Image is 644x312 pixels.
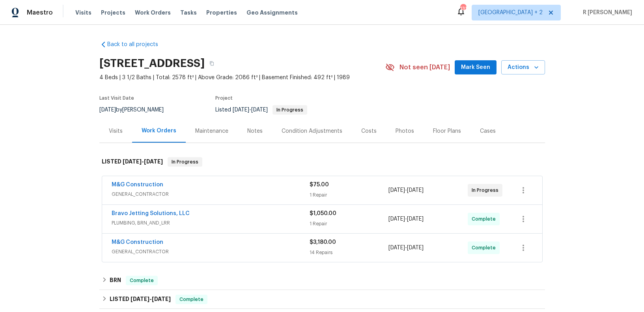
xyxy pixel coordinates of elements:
[27,9,53,17] span: Maestro
[407,188,424,193] span: [DATE]
[110,295,171,304] h6: LISTED
[310,249,389,256] div: 14 Repairs
[388,215,424,223] span: -
[99,59,205,67] h2: [STREET_ADDRESS]
[205,56,219,71] button: Copy Address
[407,245,424,251] span: [DATE]
[508,63,539,72] span: Actions
[388,245,405,251] span: [DATE]
[99,107,116,113] span: [DATE]
[233,107,249,113] span: [DATE]
[246,9,298,17] span: Geo Assignments
[388,186,424,194] span: -
[112,248,310,256] span: GENERAL_CONTRACTOR
[480,127,496,135] div: Cases
[99,41,175,48] a: Back to all projects
[99,96,134,100] span: Last Visit Date
[112,219,310,227] span: PLUMBING, BRN_AND_LRR
[109,127,123,135] div: Visits
[112,240,163,245] a: M&G Construction
[123,159,163,164] span: -
[310,211,336,216] span: $1,050.00
[131,296,171,302] span: -
[176,295,207,303] span: Complete
[580,9,632,17] span: R [PERSON_NAME]
[273,108,306,112] span: In Progress
[75,9,91,17] span: Visits
[99,271,545,290] div: BRN Complete
[99,149,545,175] div: LISTED [DATE]-[DATE]In Progress
[144,159,163,164] span: [DATE]
[472,215,499,223] span: Complete
[110,276,121,285] h6: BRN
[478,9,543,17] span: [GEOGRAPHIC_DATA] + 2
[388,188,405,193] span: [DATE]
[472,244,499,252] span: Complete
[206,9,237,17] span: Properties
[152,296,171,302] span: [DATE]
[180,10,197,15] span: Tasks
[99,290,545,309] div: LISTED [DATE]-[DATE]Complete
[215,96,233,100] span: Project
[460,5,466,13] div: 131
[361,127,377,135] div: Costs
[142,127,176,135] div: Work Orders
[127,277,157,284] span: Complete
[112,190,310,198] span: GENERAL_CONTRACTOR
[102,157,163,167] h6: LISTED
[215,107,307,113] span: Listed
[310,191,389,199] div: 1 Repair
[168,158,202,166] span: In Progress
[131,296,149,302] span: [DATE]
[112,182,163,188] a: M&G Construction
[433,127,461,135] div: Floor Plans
[123,159,142,164] span: [DATE]
[233,107,268,113] span: -
[310,220,389,228] div: 1 Repair
[501,60,545,75] button: Actions
[99,105,173,115] div: by [PERSON_NAME]
[396,127,414,135] div: Photos
[112,211,190,216] a: Bravo Jetting Solutions, LLC
[195,127,228,135] div: Maintenance
[101,9,125,17] span: Projects
[461,63,490,72] span: Mark Seen
[247,127,263,135] div: Notes
[251,107,268,113] span: [DATE]
[388,244,424,252] span: -
[282,127,342,135] div: Condition Adjustments
[407,216,424,222] span: [DATE]
[135,9,171,17] span: Work Orders
[310,182,329,188] span: $75.00
[388,216,405,222] span: [DATE]
[99,74,385,82] span: 4 Beds | 3 1/2 Baths | Total: 2578 ft² | Above Grade: 2086 ft² | Basement Finished: 492 ft² | 1989
[399,63,450,71] span: Not seen [DATE]
[310,240,336,245] span: $3,180.00
[472,186,502,194] span: In Progress
[455,60,497,75] button: Mark Seen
